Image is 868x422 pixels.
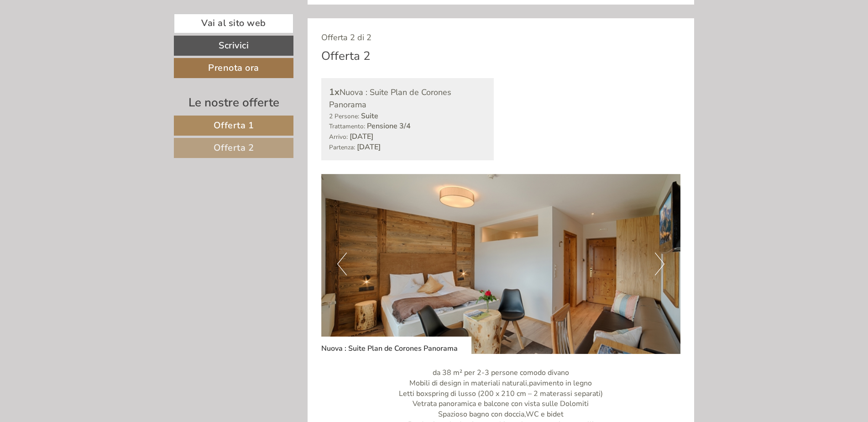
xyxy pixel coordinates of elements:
b: Pensione 3/4 [367,121,411,131]
small: Arrivo: [329,132,348,141]
b: [DATE] [350,132,373,142]
small: Partenza: [329,143,355,152]
div: Buon giorno, come possiamo aiutarla? [7,25,143,53]
button: Next [655,253,664,275]
a: Scrivici [174,36,293,56]
span: Offerta 2 di 2 [321,32,371,43]
a: Prenota ora [174,58,293,78]
a: Vai al sito web [174,14,293,33]
span: Offerta 2 [214,142,254,154]
div: Hotel Kristall [14,26,138,34]
div: Offerta 2 [321,47,371,64]
b: [DATE] [357,142,381,152]
div: Nuova : Suite Plan de Corones Panorama [321,337,471,354]
div: Nuova : Suite Plan de Corones Panorama [329,86,486,111]
small: Trattamento: [329,122,365,131]
div: lunedì [161,7,199,22]
small: 2 Persone: [329,112,359,121]
button: Invia [311,237,360,257]
b: Suite [361,111,378,121]
b: 1x [329,86,340,98]
button: Previous [337,253,347,275]
span: Offerta 1 [214,119,254,132]
div: Le nostre offerte [174,94,293,111]
small: 14:28 [14,44,138,51]
img: image [321,174,681,354]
